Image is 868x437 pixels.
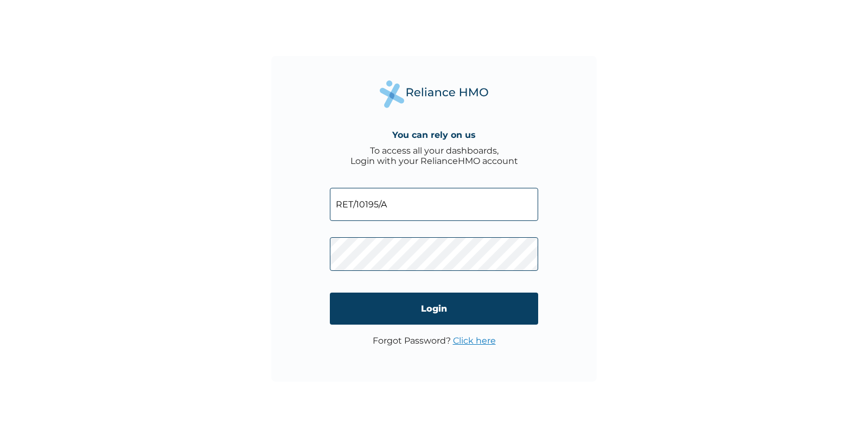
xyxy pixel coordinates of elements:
[350,145,518,166] div: To access all your dashboards, Login with your RelianceHMO account
[392,130,476,140] h4: You can rely on us
[453,335,496,346] a: Click here
[380,80,488,108] img: Reliance Health's Logo
[373,335,496,346] p: Forgot Password?
[330,293,538,325] input: Login
[330,188,538,221] input: Email address or HMO ID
